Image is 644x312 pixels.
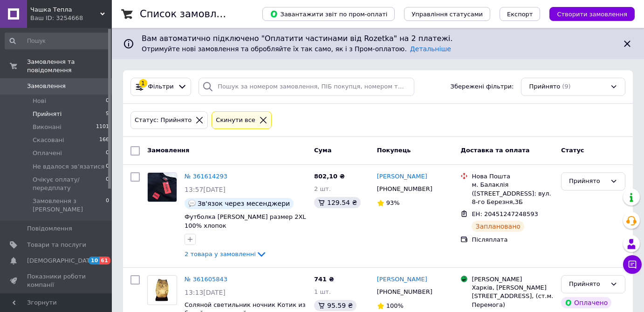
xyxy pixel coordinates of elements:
[106,197,109,214] span: 0
[106,176,109,192] span: 0
[147,275,177,305] a: Фото товару
[386,199,400,206] span: 93%
[314,147,331,154] span: Cума
[30,6,100,14] span: Чашка Тепла
[314,288,331,295] span: 1 шт.
[472,181,554,206] div: м. Балаклія ([STREET_ADDRESS]: вул. 8-го Березня,3Б
[27,224,72,233] span: Повідомлення
[314,300,356,311] div: 95.59 ₴
[139,79,147,88] div: 1
[33,176,106,192] span: Очікує оплату/ передплату
[410,45,451,53] a: Детальніше
[27,58,112,75] span: Замовлення та повідомлення
[557,11,627,18] span: Створити замовлення
[185,289,226,296] span: 13:13[DATE]
[314,185,331,192] span: 2 шт.
[561,147,584,154] span: Статус
[33,197,106,214] span: Замовлення з [PERSON_NAME]
[507,11,533,18] span: Експорт
[96,123,109,131] span: 1101
[214,115,257,125] div: Cкинути все
[30,14,112,22] div: Ваш ID: 3254668
[185,276,227,283] a: № 361605843
[185,186,226,193] span: 13:57[DATE]
[33,97,46,105] span: Нові
[185,213,306,229] a: Футболка [PERSON_NAME] размер 2XL 100% хлопок
[472,284,554,309] div: Харків, [PERSON_NAME][STREET_ADDRESS], (ст.м. Перемога)
[472,221,524,232] div: Заплановано
[561,297,611,308] div: Оплачено
[27,241,86,249] span: Товари та послуги
[27,82,66,90] span: Замовлення
[460,147,529,154] span: Доставка та оплата
[549,7,635,21] button: Створити замовлення
[262,7,395,21] button: Завантажити звіт по пром-оплаті
[140,8,234,20] h1: Список замовлень
[623,255,642,274] button: Чат з покупцем
[5,33,110,49] input: Пошук
[569,176,606,186] div: Прийнято
[451,82,514,91] span: Збережені фільтри:
[377,275,427,284] a: [PERSON_NAME]
[106,110,109,118] span: 9
[185,251,267,258] a: 2 товара у замовленні
[99,257,110,265] span: 61
[147,172,177,202] a: Фото товару
[314,173,345,180] span: 802,10 ₴
[185,251,256,258] span: 2 товара у замовленні
[375,183,434,195] div: [PHONE_NUMBER]
[27,272,86,289] span: Показники роботи компанії
[199,78,414,96] input: Пошук за номером замовлення, ПІБ покупця, номером телефону, Email, номером накладної
[411,11,483,18] span: Управління статусами
[314,276,334,283] span: 741 ₴
[33,149,62,157] span: Оплачені
[472,172,554,181] div: Нова Пошта
[147,147,189,154] span: Замовлення
[270,10,387,18] span: Завантажити звіт по пром-оплаті
[89,257,99,265] span: 10
[33,110,62,118] span: Прийняті
[472,236,554,244] div: Післяплата
[27,257,96,265] span: [DEMOGRAPHIC_DATA]
[562,83,570,90] span: (9)
[148,173,177,202] img: Фото товару
[148,82,174,91] span: Фільтри
[133,115,193,125] div: Статус: Прийнято
[198,200,290,207] span: Зв'язок через месенджери
[106,149,109,157] span: 0
[404,7,490,21] button: Управління статусами
[314,197,361,208] div: 129.54 ₴
[33,123,62,131] span: Виконані
[33,163,104,171] span: Не вдалося зв’язатися
[540,10,635,17] a: Створити замовлення
[33,136,64,144] span: Скасовані
[377,172,427,181] a: [PERSON_NAME]
[529,82,560,91] span: Прийнято
[569,279,606,289] div: Прийнято
[386,302,404,309] span: 100%
[188,200,196,207] img: :speech_balloon:
[375,286,434,298] div: [PHONE_NUMBER]
[377,147,411,154] span: Покупець
[500,7,541,21] button: Експорт
[99,136,109,144] span: 166
[151,276,173,305] img: Фото товару
[106,163,109,171] span: 0
[142,45,451,53] span: Отримуйте нові замовлення та обробляйте їх так само, як і з Пром-оплатою.
[472,210,538,217] span: ЕН: 20451247248593
[142,34,614,44] span: Вам автоматично підключено "Оплатити частинами від Rozetka" на 2 платежі.
[185,173,227,180] a: № 361614293
[472,275,554,284] div: [PERSON_NAME]
[106,97,109,105] span: 0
